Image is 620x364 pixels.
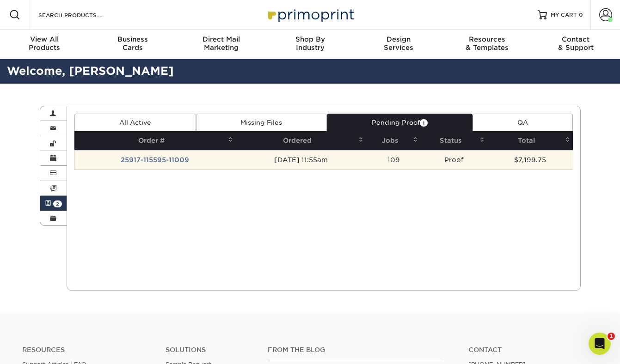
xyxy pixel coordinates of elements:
[366,150,421,170] td: 109
[579,12,583,18] span: 0
[266,35,355,43] span: Shop By
[74,114,196,131] a: All Active
[327,114,473,131] a: Pending Proof1
[354,35,443,43] span: Design
[268,346,443,354] h4: From the Blog
[89,35,178,52] div: Cards
[266,35,355,52] div: Industry
[89,35,178,43] span: Business
[608,333,615,340] span: 1
[166,346,254,354] h4: Solutions
[177,30,266,59] a: Direct MailMarketing
[74,150,236,170] td: 25917-115595-11009
[487,131,573,150] th: Total
[531,35,620,43] span: Contact
[354,35,443,52] div: Services
[236,131,366,150] th: Ordered
[74,131,236,150] th: Order #
[53,200,62,207] span: 2
[264,5,356,24] img: Primoprint
[177,35,266,52] div: Marketing
[421,131,487,150] th: Status
[589,333,611,355] iframe: Intercom live chat
[266,30,355,59] a: Shop ByIndustry
[531,35,620,52] div: & Support
[468,346,598,354] a: Contact
[420,119,428,126] span: 1
[40,196,67,211] a: 2
[473,114,573,131] a: QA
[354,30,443,59] a: DesignServices
[443,35,532,52] div: & Templates
[551,11,577,19] span: MY CART
[366,131,421,150] th: Jobs
[22,346,152,354] h4: Resources
[89,30,178,59] a: BusinessCards
[443,35,532,43] span: Resources
[443,30,532,59] a: Resources& Templates
[177,35,266,43] span: Direct Mail
[37,9,128,20] input: SEARCH PRODUCTS.....
[487,150,573,170] td: $7,199.75
[421,150,487,170] td: Proof
[531,30,620,59] a: Contact& Support
[236,150,366,170] td: [DATE] 11:55am
[196,114,327,131] a: Missing Files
